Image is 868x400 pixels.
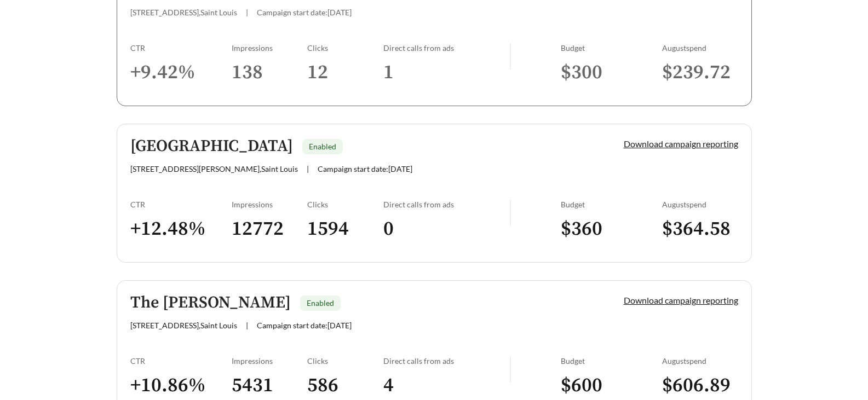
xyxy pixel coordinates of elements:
div: Direct calls from ads [383,200,510,209]
img: line [510,356,511,382]
div: CTR [130,200,232,209]
div: Budget [561,356,662,366]
h3: 5431 [232,373,308,398]
span: Enabled [309,142,336,151]
span: Campaign start date: [DATE] [318,164,412,173]
h3: 1 [383,60,510,85]
h3: $ 300 [561,60,662,85]
span: Enabled [307,298,334,308]
div: Impressions [232,200,308,209]
h3: + 12.48 % [130,217,232,241]
div: Clicks [307,43,383,53]
div: Clicks [307,356,383,366]
a: Download campaign reporting [624,138,738,149]
div: Direct calls from ads [383,356,510,366]
span: | [307,164,309,173]
h3: $ 239.72 [662,60,738,85]
span: | [246,8,248,17]
h3: 4 [383,373,510,398]
div: August spend [662,356,738,366]
h3: $ 360 [561,217,662,241]
span: [STREET_ADDRESS][PERSON_NAME] , Saint Louis [130,164,298,173]
span: Campaign start date: [DATE] [257,321,352,330]
a: [GEOGRAPHIC_DATA]Enabled[STREET_ADDRESS][PERSON_NAME],Saint Louis|Campaign start date:[DATE]Downl... [117,124,752,263]
h3: $ 600 [561,373,662,398]
span: | [246,321,248,330]
div: Budget [561,200,662,209]
a: Download campaign reporting [624,295,738,305]
h3: $ 606.89 [662,373,738,398]
div: Impressions [232,43,308,53]
div: August spend [662,200,738,209]
h5: The [PERSON_NAME] [130,294,291,312]
h3: 12772 [232,217,308,241]
h3: 586 [307,373,383,398]
div: CTR [130,356,232,366]
span: [STREET_ADDRESS] , Saint Louis [130,8,237,17]
h3: 1594 [307,217,383,241]
img: line [510,43,511,69]
div: Impressions [232,356,308,366]
div: Direct calls from ads [383,43,510,53]
div: CTR [130,43,232,53]
div: Clicks [307,200,383,209]
h3: $ 364.58 [662,217,738,241]
h3: + 10.86 % [130,373,232,398]
span: [STREET_ADDRESS] , Saint Louis [130,321,237,330]
h3: 138 [232,60,308,85]
span: Campaign start date: [DATE] [257,8,352,17]
img: line [510,200,511,226]
div: August spend [662,43,738,53]
h3: 0 [383,217,510,241]
h3: 12 [307,60,383,85]
h5: [GEOGRAPHIC_DATA] [130,137,293,155]
div: Budget [561,43,662,53]
h3: + 9.42 % [130,60,232,85]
